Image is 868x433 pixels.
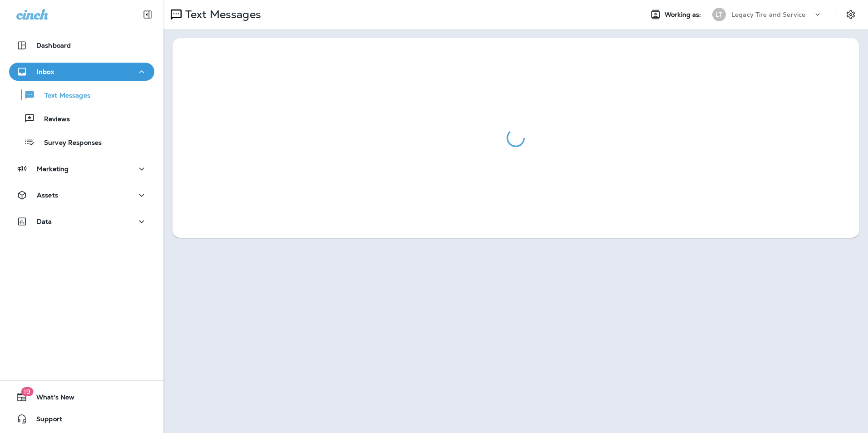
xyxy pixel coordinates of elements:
[9,410,154,428] button: Support
[35,115,70,124] p: Reviews
[36,42,71,49] p: Dashboard
[9,160,154,178] button: Marketing
[9,85,154,104] button: Text Messages
[27,394,74,404] span: What's New
[9,133,154,152] button: Survey Responses
[37,165,69,172] p: Marketing
[9,109,154,128] button: Reviews
[135,5,160,24] button: Collapse Sidebar
[37,192,58,199] p: Assets
[37,218,52,225] p: Data
[182,8,261,21] p: Text Messages
[9,388,154,406] button: 19What's New
[9,36,154,54] button: Dashboard
[21,387,33,396] span: 19
[9,63,154,81] button: Inbox
[27,415,62,426] span: Support
[9,212,154,231] button: Data
[35,139,102,148] p: Survey Responses
[665,11,703,19] span: Working as:
[35,92,90,100] p: Text Messages
[843,6,859,23] button: Settings
[731,11,805,18] p: Legacy Tire and Service
[9,186,154,204] button: Assets
[712,8,726,21] div: LT
[37,68,54,75] p: Inbox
